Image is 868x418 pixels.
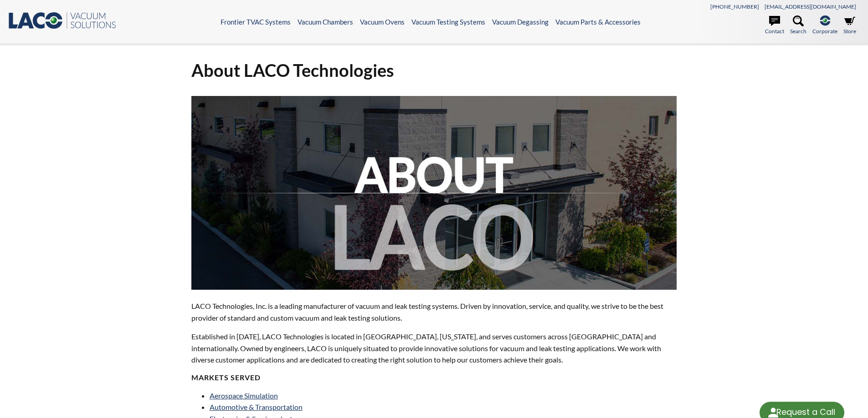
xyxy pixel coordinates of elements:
a: Vacuum Ovens [360,18,405,26]
a: Contact [765,15,784,35]
a: Store [843,15,856,35]
a: Vacuum Degassing [492,18,549,26]
span: Corporate [812,27,837,35]
a: [EMAIL_ADDRESS][DOMAIN_NAME] [765,3,856,10]
p: Established in [DATE], LACO Technologies is located in [GEOGRAPHIC_DATA], [US_STATE], and serves ... [191,331,677,366]
a: Search [790,15,806,35]
a: Vacuum Testing Systems [411,18,485,26]
img: about-laco.jpg [191,96,677,290]
a: [PHONE_NUMBER] [710,3,759,10]
h1: About LACO Technologies [191,59,677,81]
a: Aerospace Simulation [210,391,278,400]
a: Automotive & Transportation [210,403,303,411]
a: Vacuum Parts & Accessories [555,18,641,26]
p: LACO Technologies, Inc. is a leading manufacturer of vacuum and leak testing systems. Driven by i... [191,300,677,323]
a: Frontier TVAC Systems [221,18,291,26]
a: Vacuum Chambers [298,18,353,26]
strong: MARKETS SERVED [191,373,261,382]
